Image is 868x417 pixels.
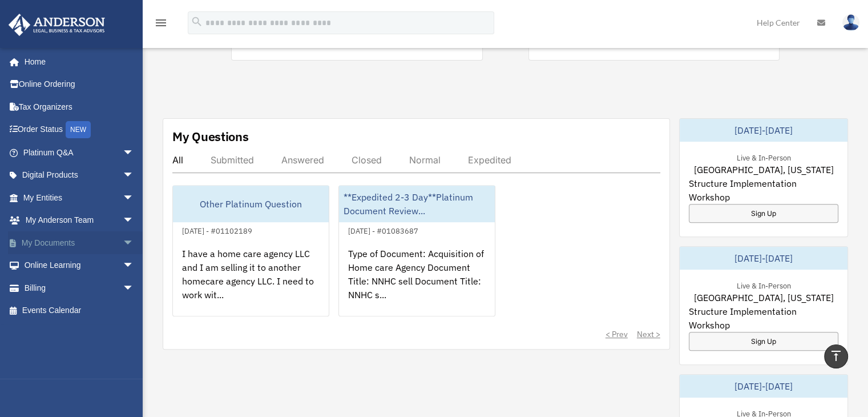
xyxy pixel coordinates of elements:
div: **Expedited 2-3 Day**Platinum Document Review... [339,186,495,222]
div: Submitted [211,154,254,166]
a: Events Calendar [8,299,151,322]
span: arrow_drop_down [123,186,146,210]
div: Expedited [468,154,511,166]
span: [GEOGRAPHIC_DATA], [US_STATE] [693,163,833,177]
div: [DATE]-[DATE] [680,119,847,142]
a: Sign Up [689,204,838,223]
div: All [172,154,183,166]
i: vertical_align_top [829,349,843,363]
a: vertical_align_top [824,344,848,368]
span: Structure Implementation Workshop [689,177,838,204]
span: arrow_drop_down [123,209,146,232]
i: search [191,15,203,28]
div: [DATE] - #01102189 [173,224,261,236]
div: Other Platinum Question [173,186,329,222]
a: Home [8,50,146,73]
a: Tax Organizers [8,95,151,118]
div: Normal [409,154,441,166]
div: [DATE]-[DATE] [680,375,847,398]
a: Online Learningarrow_drop_down [8,254,151,277]
a: My Entitiesarrow_drop_down [8,186,151,209]
a: Platinum Q&Aarrow_drop_down [8,141,151,164]
a: My Anderson Teamarrow_drop_down [8,209,151,232]
span: [GEOGRAPHIC_DATA], [US_STATE] [693,291,833,304]
div: My Questions [172,128,249,145]
img: Anderson Advisors Platinum Portal [5,14,108,36]
i: menu [154,16,168,30]
div: Live & In-Person [727,279,800,291]
a: Billingarrow_drop_down [8,276,151,299]
span: arrow_drop_down [123,231,146,255]
a: My Documentsarrow_drop_down [8,231,151,254]
span: arrow_drop_down [123,141,146,165]
span: Structure Implementation Workshop [689,304,838,332]
a: Sign Up [689,332,838,351]
div: Closed [352,154,382,166]
a: Other Platinum Question[DATE] - #01102189I have a home care agency LLC and I am selling it to ano... [172,185,329,316]
div: I have a home care agency LLC and I am selling it to another homecare agency LLC. I need to work ... [173,238,329,327]
div: [DATE] - #01083687 [339,224,427,236]
div: Type of Document: Acquisition of Home care Agency Document Title: NNHC sell Document Title: NNHC ... [339,238,495,327]
div: Live & In-Person [727,151,800,163]
span: arrow_drop_down [123,276,146,300]
div: Answered [281,154,324,166]
span: arrow_drop_down [123,164,146,187]
a: Digital Productsarrow_drop_down [8,164,151,187]
a: Online Ordering [8,73,151,96]
a: Order StatusNEW [8,118,151,142]
span: arrow_drop_down [123,254,146,278]
a: **Expedited 2-3 Day**Platinum Document Review...[DATE] - #01083687Type of Document: Acquisition o... [338,185,495,316]
div: [DATE]-[DATE] [680,247,847,270]
div: NEW [66,121,91,138]
a: menu [154,20,168,30]
img: User Pic [842,14,859,31]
